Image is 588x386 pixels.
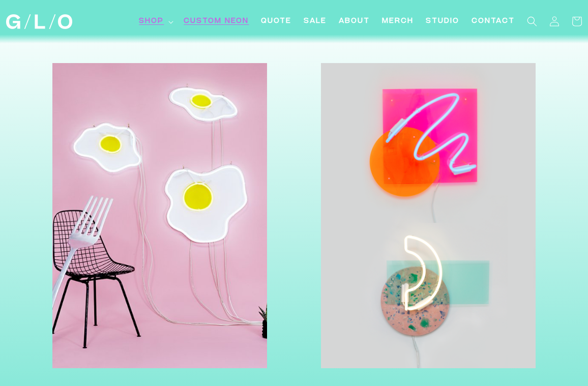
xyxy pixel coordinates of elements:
a: About [333,10,376,33]
span: Quote [261,16,291,27]
a: GLO Studio [2,11,76,33]
img: Light Bar System [321,63,535,368]
iframe: Chat Widget [537,337,588,386]
a: Custom Neon [178,10,255,33]
span: Merch [382,16,414,27]
a: Merch [376,10,420,33]
img: GLO Studio [6,14,72,29]
summary: Shop [133,10,178,33]
a: Quote [255,10,298,33]
span: Studio [426,16,459,27]
span: Contact [472,16,515,27]
img: Glass Neon Signs [52,63,267,368]
a: Studio [420,10,465,33]
a: Contact [465,10,521,33]
a: SALE [298,10,333,33]
span: Shop [139,16,164,27]
span: SALE [304,16,327,27]
span: Custom Neon [184,16,249,27]
summary: Search [521,10,543,33]
span: About [339,16,370,27]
